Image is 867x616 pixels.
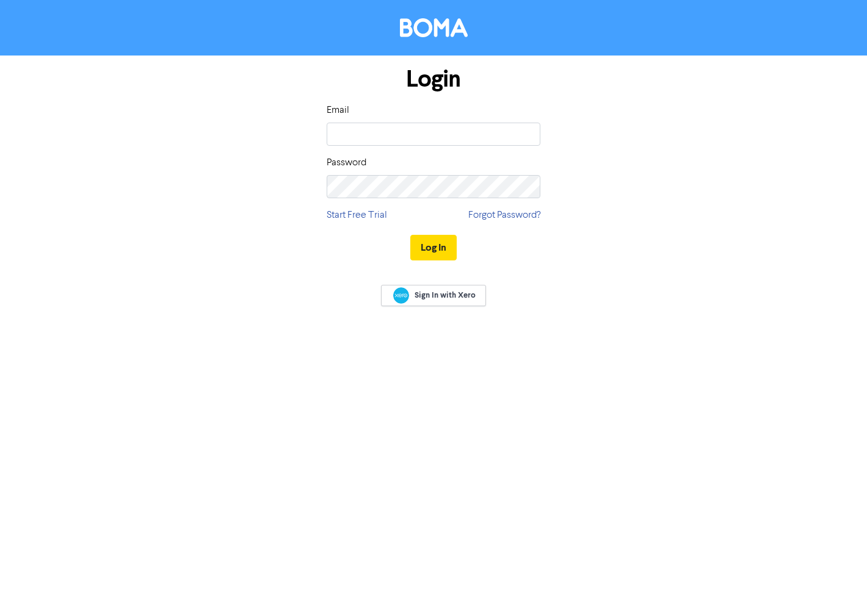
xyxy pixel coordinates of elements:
[400,18,468,37] img: BOMA Logo
[415,290,476,301] span: Sign In with Xero
[327,65,540,93] h1: Login
[410,235,457,260] button: Log In
[393,287,409,304] img: Xero logo
[327,156,366,170] label: Password
[327,208,387,223] a: Start Free Trial
[468,208,540,223] a: Forgot Password?
[327,103,349,118] label: Email
[381,285,486,306] a: Sign In with Xero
